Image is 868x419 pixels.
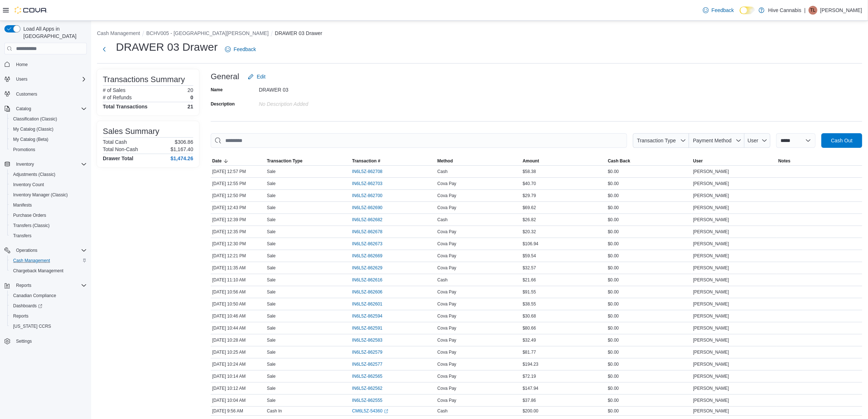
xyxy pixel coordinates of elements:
span: Inventory Count [13,182,44,188]
p: Sale [267,253,276,259]
span: IN6L5Z-862678 [352,229,382,235]
button: IN6L5Z-862606 [352,288,390,296]
p: | [804,6,806,15]
span: My Catalog (Classic) [13,126,54,132]
span: Adjustments (Classic) [10,170,87,179]
span: Inventory Manager (Classic) [10,191,87,199]
div: [DATE] 11:35 AM [211,264,265,272]
a: Purchase Orders [10,211,49,220]
button: My Catalog (Beta) [7,134,90,145]
span: $32.57 [523,265,536,271]
div: $0.00 [606,276,692,284]
h3: Transactions Summary [103,75,185,84]
h6: Total Cash [103,139,127,145]
a: Inventory Manager (Classic) [10,191,71,199]
nav: Complex example [4,56,87,365]
span: Date [212,158,222,164]
a: Adjustments (Classic) [10,170,58,179]
button: Catalog [13,104,34,113]
p: Sale [267,265,276,271]
span: IN6L5Z-862606 [352,289,382,295]
span: [PERSON_NAME] [693,181,729,187]
button: Reports [7,311,90,321]
button: BCHV005 - [GEOGRAPHIC_DATA][PERSON_NAME] [146,30,269,36]
button: Reports [13,281,34,290]
span: $38.55 [523,301,536,307]
div: $0.00 [606,227,692,236]
p: 20 [187,87,193,93]
span: [PERSON_NAME] [693,217,729,223]
div: $0.00 [606,300,692,308]
span: [PERSON_NAME] [693,325,729,331]
span: Cash Management [10,256,87,265]
span: Transfers (Classic) [10,221,87,230]
span: Edit [257,73,265,80]
div: [DATE] 12:35 PM [211,227,265,236]
span: [PERSON_NAME] [693,241,729,247]
span: Load All Apps in [GEOGRAPHIC_DATA] [20,25,87,40]
span: IN6L5Z-862577 [352,361,382,367]
div: [DATE] 10:25 AM [211,348,265,357]
span: Transfers (Classic) [13,223,50,228]
button: Transfers (Classic) [7,220,90,231]
span: Settings [16,338,32,344]
button: DRAWER 03 Drawer [275,30,322,36]
h4: Total Transactions [103,104,148,109]
label: Description [211,101,235,107]
a: Reports [10,312,31,320]
span: Canadian Compliance [10,291,87,300]
button: IN6L5Z-862703 [352,179,390,188]
span: Home [13,59,87,69]
input: Dark Mode [740,7,755,14]
button: Home [1,59,90,69]
button: IN6L5Z-862700 [352,191,390,200]
span: IN6L5Z-862673 [352,241,382,247]
a: Home [13,60,31,69]
div: DRAWER 03 [259,84,357,93]
span: Inventory Manager (Classic) [13,192,68,198]
span: Cova Pay [437,325,456,331]
div: [DATE] 12:39 PM [211,215,265,224]
button: Payment Method [689,133,744,148]
button: Cash Management [97,30,140,36]
nav: An example of EuiBreadcrumbs [97,30,862,38]
span: IN6L5Z-862594 [352,313,382,319]
button: Promotions [7,145,90,155]
label: Name [211,87,223,93]
input: This is a search bar. As you type, the results lower in the page will automatically filter. [211,133,627,148]
span: Reports [10,312,87,320]
span: IN6L5Z-862629 [352,265,382,271]
div: [DATE] 12:30 PM [211,239,265,248]
button: Cash Out [821,133,862,148]
span: Cova Pay [437,253,456,259]
span: Cash Management [13,258,50,264]
span: IN6L5Z-862583 [352,337,382,343]
button: Classification (Classic) [7,114,90,124]
div: [DATE] 12:57 PM [211,167,265,176]
div: $0.00 [606,264,692,272]
span: Cova Pay [437,265,456,271]
span: $20.32 [523,229,536,235]
span: Cova Pay [437,289,456,295]
span: Customers [16,91,37,97]
span: Transfers [13,233,31,239]
span: User [748,138,759,143]
span: Dashboards [10,301,87,310]
span: $21.66 [523,277,536,283]
button: Inventory [13,160,37,169]
span: Inventory Count [10,180,87,189]
span: Cash [437,277,448,283]
div: [DATE] 11:10 AM [211,276,265,284]
div: Terri-Lynn Hillier [809,6,817,15]
h3: Sales Summary [103,127,159,136]
button: Users [1,74,90,84]
button: Settings [1,336,90,346]
span: IN6L5Z-862562 [352,385,382,391]
div: $0.00 [606,191,692,200]
span: IN6L5Z-862669 [352,253,382,259]
span: Amount [523,158,539,164]
span: Cova Pay [437,337,456,343]
span: [PERSON_NAME] [693,169,729,174]
span: Customers [13,89,87,99]
h1: DRAWER 03 Drawer [116,40,218,54]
